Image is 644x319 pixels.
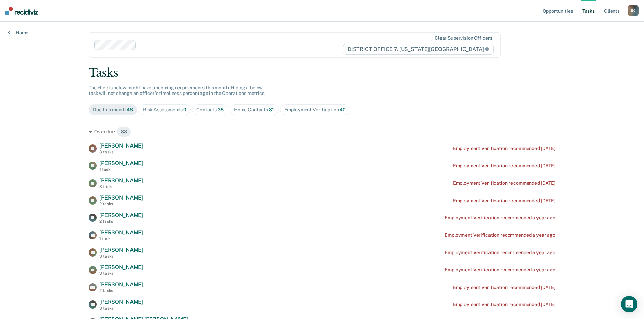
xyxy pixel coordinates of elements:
div: 3 tasks [99,184,143,189]
div: Employment Verification recommended [DATE] [453,145,555,151]
img: Recidiviz [5,7,38,15]
span: 48 [127,107,133,112]
div: 3 tasks [99,306,143,311]
div: Employment Verification [284,107,346,113]
div: Employment Verification recommended [DATE] [453,302,555,308]
span: [PERSON_NAME] [99,212,143,218]
div: 3 tasks [99,254,143,259]
div: Employment Verification recommended a year ago [445,250,555,256]
div: Employment Verification recommended [DATE] [453,180,555,186]
span: 40 [340,107,346,112]
span: [PERSON_NAME] [99,299,143,305]
div: Contacts [196,107,224,113]
span: [PERSON_NAME] [99,247,143,253]
div: Employment Verification recommended a year ago [445,215,555,221]
div: Home Contacts [234,107,274,113]
span: [PERSON_NAME] [99,177,143,184]
div: Due this month [93,107,133,113]
div: Employment Verification recommended [DATE] [453,163,555,169]
span: 31 [269,107,274,112]
div: E C [628,5,639,16]
button: EC [628,5,639,16]
span: [PERSON_NAME] [99,264,143,270]
div: 3 tasks [99,271,143,276]
span: 0 [183,107,186,112]
div: 2 tasks [99,288,143,293]
div: Employment Verification recommended a year ago [445,232,555,238]
div: Clear supervision officers [435,35,492,41]
div: Employment Verification recommended a year ago [445,267,555,273]
div: 1 task [99,167,143,172]
span: 38 [117,126,132,137]
a: Home [8,30,28,36]
div: Tasks [89,66,555,80]
span: [PERSON_NAME] [99,142,143,149]
div: Overdue 38 [89,126,555,137]
span: DISTRICT OFFICE 7, [US_STATE][GEOGRAPHIC_DATA] [343,44,494,55]
span: 35 [218,107,224,112]
div: Employment Verification recommended [DATE] [453,285,555,290]
span: [PERSON_NAME] [99,194,143,201]
span: [PERSON_NAME] [99,229,143,236]
div: 2 tasks [99,202,143,206]
div: Risk Assessments [143,107,187,113]
span: [PERSON_NAME] [99,281,143,288]
div: 2 tasks [99,219,143,224]
span: The clients below might have upcoming requirements this month. Hiding a below task will not chang... [89,85,265,96]
span: [PERSON_NAME] [99,160,143,166]
div: 3 tasks [99,150,143,154]
div: Employment Verification recommended [DATE] [453,198,555,204]
div: 1 task [99,236,143,241]
div: Open Intercom Messenger [621,296,637,312]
